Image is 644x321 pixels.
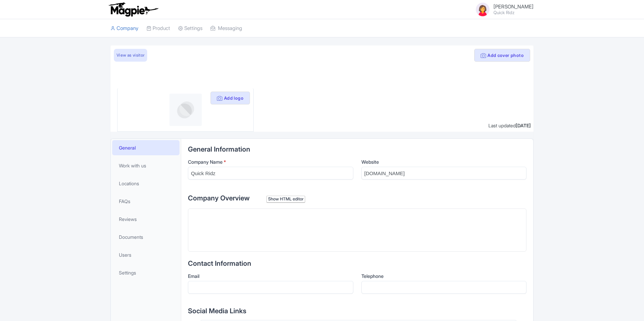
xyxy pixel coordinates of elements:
[188,194,250,202] span: Company Overview
[211,92,250,104] button: Add logo
[119,269,136,276] span: Settings
[112,158,180,173] a: Work with us
[119,162,146,169] span: Work with us
[516,123,531,128] span: [DATE]
[361,159,379,165] span: Website
[188,159,223,165] span: Company Name
[112,212,180,227] a: Reviews
[107,2,159,17] img: logo-ab69f6fb50320c5b225c76a69d11143b.png
[188,146,526,153] h2: General Information
[475,1,491,18] img: avatar_key_member-9c1dde93af8b07d7383eb8b5fb890c87.png
[488,122,531,129] div: Last updated
[112,229,180,245] a: Documents
[112,194,180,209] a: FAQs
[471,1,534,18] a: [PERSON_NAME] Quick Ridz
[169,94,202,126] img: profile-logo-d1a8e230fb1b8f12adc913e4f4d7365c.png
[361,273,384,279] span: Telephone
[147,19,170,38] a: Product
[493,10,534,15] small: Quick Ridz
[110,19,138,38] a: Company
[188,260,526,267] h2: Contact Information
[112,265,180,280] a: Settings
[114,49,147,62] a: View as visitor
[119,144,136,151] span: General
[119,233,143,240] span: Documents
[188,307,526,315] h2: Social Media Links
[266,196,305,203] div: Show HTML editor
[211,19,242,38] a: Messaging
[474,49,530,62] button: Add cover photo
[188,273,199,279] span: Email
[112,247,180,262] a: Users
[178,19,202,38] a: Settings
[493,3,534,10] span: [PERSON_NAME]
[119,180,139,187] span: Locations
[112,140,180,155] a: General
[119,198,130,205] span: FAQs
[119,216,137,223] span: Reviews
[112,176,180,191] a: Locations
[119,251,131,258] span: Users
